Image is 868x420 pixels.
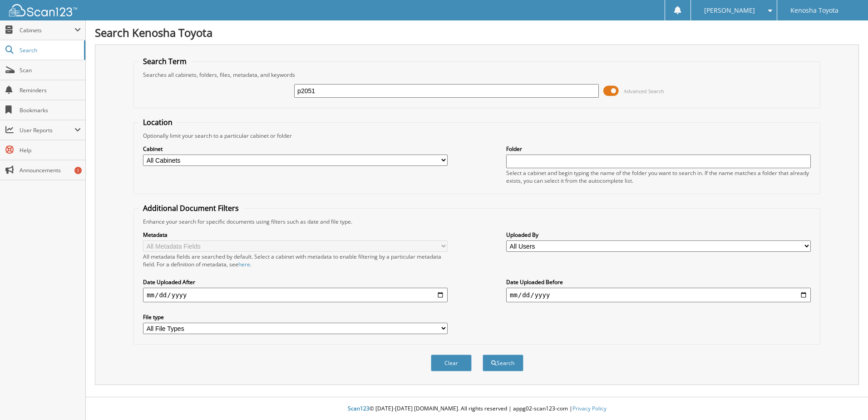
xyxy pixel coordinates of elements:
span: Scan123 [348,405,370,412]
legend: Additional Document Filters [138,203,243,213]
button: Clear [431,355,472,371]
span: Advanced Search [624,88,664,95]
span: Bookmarks [20,106,81,114]
span: Search [20,46,79,54]
span: Reminders [20,86,81,94]
input: end [506,288,811,302]
input: start [143,288,448,302]
label: Uploaded By [506,231,811,239]
label: Date Uploaded After [143,278,448,286]
h1: Search Kenosha Toyota [95,25,859,40]
div: 1 [74,167,82,174]
label: Folder [506,145,811,153]
label: Date Uploaded Before [506,278,811,286]
span: User Reports [20,126,74,134]
label: File type [143,313,448,321]
a: Privacy Policy [572,405,607,412]
div: Optionally limit your search to a particular cabinet or folder [138,132,815,140]
legend: Search Term [138,56,191,66]
span: Cabinets [20,26,74,34]
span: Scan [20,66,81,74]
legend: Location [138,117,177,127]
label: Cabinet [143,145,448,153]
div: © [DATE]-[DATE] [DOMAIN_NAME]. All rights reserved | appg02-scan123-com | [86,398,868,420]
div: All metadata fields are searched by default. Select a cabinet with metadata to enable filtering b... [143,253,448,268]
div: Searches all cabinets, folders, files, metadata, and keywords [138,71,815,79]
img: scan123-logo-white.svg [9,4,77,16]
span: Help [20,146,81,154]
span: Announcements [20,166,81,174]
a: here [238,260,250,268]
span: [PERSON_NAME] [704,8,755,13]
button: Search [483,355,523,371]
label: Metadata [143,231,448,239]
span: Kenosha Toyota [790,8,838,13]
div: Enhance your search for specific documents using filters such as date and file type. [138,218,815,225]
div: Select a cabinet and begin typing the name of the folder you want to search in. If the name match... [506,169,811,185]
